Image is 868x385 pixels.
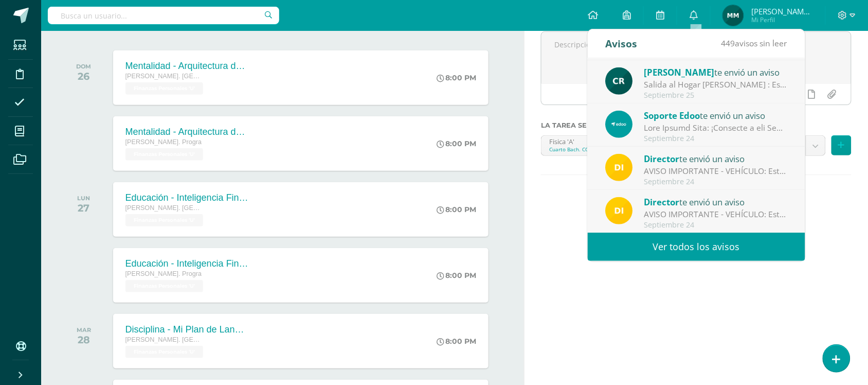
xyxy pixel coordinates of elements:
[644,109,787,122] div: te envió un aviso
[751,15,813,24] span: Mi Perfil
[644,79,787,91] div: Salida al Hogar Virgen Del Socorro : Estimados padres de familia, reciban un cordial saludo. Sali...
[644,221,787,230] div: Septiembre 24
[644,195,787,208] div: te envió un aviso
[125,192,249,203] div: Educación - Inteligencia Financiera Avanzada
[125,204,203,212] span: [PERSON_NAME]. [GEOGRAPHIC_DATA]
[125,73,203,80] span: [PERSON_NAME]. [GEOGRAPHIC_DATA]
[751,6,813,16] span: [PERSON_NAME] de [PERSON_NAME]
[76,70,91,82] div: 26
[644,122,787,134] div: Guía Rápida Edoo: ¡Notifica a los Padres sobre Faltas Disciplinarias con un Clic!: En Edoo, busca...
[125,138,202,146] span: [PERSON_NAME]. Progra
[644,65,787,79] div: te envió un aviso
[77,334,91,346] div: 28
[48,7,279,24] input: Busca un usuario...
[125,324,249,335] div: Disciplina - Mi Plan de Lanzamiento a la Vida
[721,38,735,49] span: 449
[125,61,249,72] div: Mentalidad - Arquitectura de Mi Destino
[644,178,787,186] div: Septiembre 24
[549,146,640,153] div: Cuarto Bach. CCLL
[644,196,680,208] span: Director
[437,139,476,148] div: 8:00 PM
[549,136,640,146] div: Fisica 'A'
[437,271,476,280] div: 8:00 PM
[437,73,476,82] div: 8:00 PM
[125,336,203,343] span: [PERSON_NAME]. [GEOGRAPHIC_DATA]
[77,326,91,334] div: MAR
[77,202,90,214] div: 27
[644,110,700,121] span: Soporte Edoo
[644,153,680,165] span: Director
[606,67,633,95] img: e534704a03497a621ce20af3abe0ca0c.png
[721,38,787,49] span: avisos sin leer
[76,63,91,70] div: DOM
[644,66,715,78] span: [PERSON_NAME]
[644,152,787,165] div: te envió un aviso
[125,214,203,226] span: Finanzas Personales 'U'
[125,148,203,161] span: Finanzas Personales 'U'
[125,82,203,95] span: Finanzas Personales 'U'
[541,136,667,155] a: Fisica 'A'Cuarto Bach. CCLL
[723,5,744,26] img: 1eb62c5f52af67772d86aeebb57c5bc6.png
[125,280,203,292] span: Finanzas Personales 'U'
[125,127,249,137] div: Mentalidad - Arquitectura de Mi Destino
[77,195,90,202] div: LUN
[588,233,805,261] a: Ver todos los avisos
[437,337,476,346] div: 8:00 PM
[606,111,633,138] img: e4bfb1306657ee1b3f04ec402857feb8.png
[644,165,787,177] div: AVISO IMPORTANTE - VEHÍCULO: Estimados padres de familia y/o encargados Se informa que hoy a part...
[541,121,852,129] label: La tarea se asignará a:
[125,258,249,269] div: Educación - Inteligencia Financiera Avanzada
[644,208,787,220] div: AVISO IMPORTANTE - VEHÍCULO: Estimados padres de familia y/o encargados Se informa que hoy a part...
[606,154,633,181] img: f0b35651ae50ff9c693c4cbd3f40c4bb.png
[125,346,203,358] span: Finanzas Personales 'U'
[606,29,638,58] div: Avisos
[606,197,633,224] img: f0b35651ae50ff9c693c4cbd3f40c4bb.png
[125,270,202,277] span: [PERSON_NAME]. Progra
[644,134,787,143] div: Septiembre 24
[644,91,787,100] div: Septiembre 25
[437,205,476,214] div: 8:00 PM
